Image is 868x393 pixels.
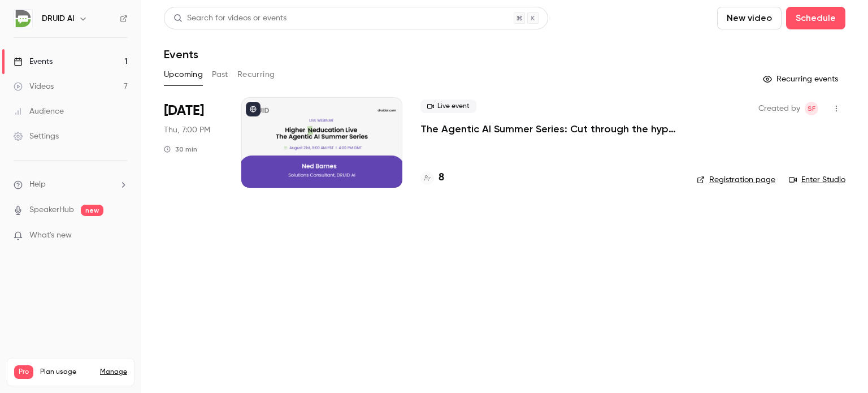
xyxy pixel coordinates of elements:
a: SpeakerHub [29,204,74,216]
span: Pro [14,365,33,379]
span: SF [808,102,815,115]
h6: DRUID AI [42,13,74,24]
button: Recurring events [758,70,845,88]
a: The Agentic AI Summer Series: Cut through the hype. See the tech. Ask your questions. Repeat. [420,122,679,136]
a: Manage [100,368,127,377]
img: DRUID AI [14,10,32,28]
span: Help [29,179,46,191]
li: help-dropdown-opener [14,179,128,191]
span: [DATE] [164,102,204,120]
div: Events [14,56,53,67]
span: Silvia Feleaga [805,102,818,115]
div: Videos [14,81,54,92]
span: Live event [420,100,476,113]
span: Created by [758,102,800,115]
button: Past [212,66,228,84]
button: New video [717,7,782,29]
button: Upcoming [164,66,203,84]
a: Registration page [697,174,775,185]
div: 30 min [164,145,197,154]
iframe: Noticeable Trigger [114,231,128,241]
div: Search for videos or events [173,12,287,24]
span: Plan usage [40,368,93,377]
div: Settings [14,131,59,142]
span: Thu, 7:00 PM [164,124,210,136]
h1: Events [164,47,198,61]
span: new [81,205,103,216]
a: Enter Studio [789,174,845,185]
span: What's new [29,230,72,241]
h4: 8 [439,170,444,185]
div: Aug 21 Thu, 9:00 AM (America/Los Angeles) [164,97,223,188]
div: Audience [14,106,64,117]
button: Schedule [786,7,845,29]
button: Recurring [237,66,275,84]
a: 8 [420,170,444,185]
